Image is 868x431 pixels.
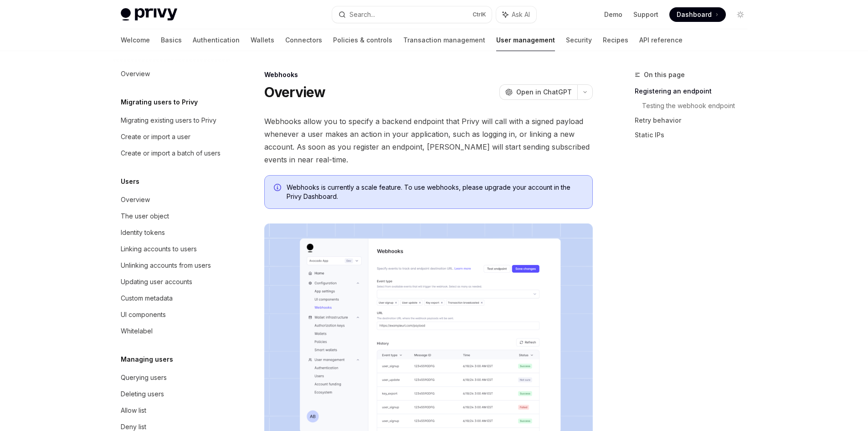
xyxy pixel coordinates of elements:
a: Create or import a batch of users [113,145,230,161]
button: Search...CtrlK [332,6,492,23]
a: Basics [161,29,182,51]
a: Migrating existing users to Privy [113,112,230,129]
a: Unlinking accounts from users [113,257,230,274]
span: Dashboard [677,10,712,19]
a: User management [496,29,555,51]
span: Ctrl K [473,11,486,18]
div: Overview [121,68,150,79]
div: Webhooks [264,70,593,79]
div: Allow list [121,405,146,416]
h5: Users [121,176,139,187]
span: Open in ChatGPT [516,88,572,97]
div: Custom metadata [121,293,173,304]
button: Ask AI [496,6,536,23]
div: Unlinking accounts from users [121,260,211,271]
span: On this page [644,69,685,80]
a: Static IPs [635,128,755,142]
a: Recipes [603,29,628,51]
a: Overview [113,66,230,82]
a: Allow list [113,402,230,419]
a: The user object [113,208,230,224]
a: Wallets [251,29,274,51]
a: API reference [639,29,683,51]
div: Updating user accounts [121,276,192,287]
a: Registering an endpoint [635,84,755,99]
h1: Overview [264,84,326,100]
div: Identity tokens [121,227,165,238]
div: Create or import a user [121,131,190,142]
a: Support [633,10,658,19]
a: Deleting users [113,386,230,402]
button: Toggle dark mode [733,7,748,22]
a: UI components [113,306,230,323]
a: Create or import a user [113,129,230,145]
h5: Managing users [121,354,173,365]
div: Create or import a batch of users [121,148,221,159]
a: Transaction management [403,29,485,51]
a: Connectors [285,29,322,51]
div: UI components [121,309,166,320]
div: Deleting users [121,389,164,400]
img: light logo [121,8,177,21]
a: Querying users [113,369,230,386]
button: Open in ChatGPT [499,84,577,100]
a: Demo [604,10,622,19]
h5: Migrating users to Privy [121,97,198,108]
div: Migrating existing users to Privy [121,115,216,126]
a: Security [566,29,592,51]
a: Identity tokens [113,224,230,241]
a: Testing the webhook endpoint [642,99,755,113]
a: Dashboard [669,7,726,22]
a: Authentication [193,29,240,51]
a: Whitelabel [113,323,230,339]
span: Webhooks allow you to specify a backend endpoint that Privy will call with a signed payload whene... [264,115,593,166]
div: Search... [349,9,375,20]
a: Updating user accounts [113,274,230,290]
div: Linking accounts to users [121,244,197,254]
a: Overview [113,192,230,208]
div: Querying users [121,372,167,383]
a: Custom metadata [113,290,230,306]
div: Whitelabel [121,326,153,337]
a: Linking accounts to users [113,241,230,257]
div: The user object [121,211,169,222]
a: Policies & controls [333,29,392,51]
a: Retry behavior [635,113,755,128]
span: Ask AI [512,10,530,19]
svg: Info [274,184,283,193]
span: Webhooks is currently a scale feature. To use webhooks, please upgrade your account in the Privy ... [287,183,583,201]
a: Welcome [121,29,150,51]
div: Overview [121,194,150,205]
